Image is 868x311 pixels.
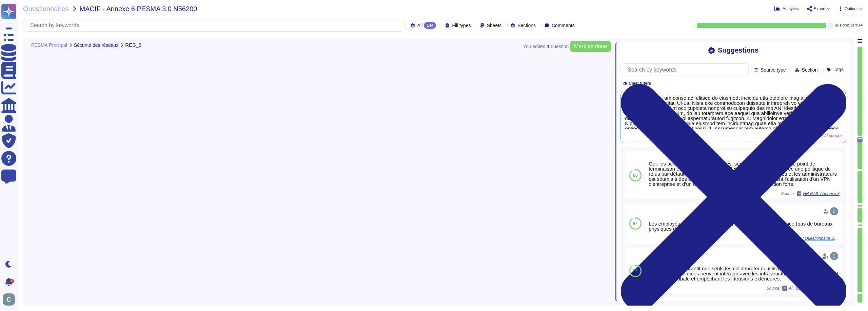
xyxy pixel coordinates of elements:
[547,44,550,49] b: 1
[10,279,14,283] div: 9+
[624,64,748,76] input: Search by keywords
[633,221,637,226] span: 87
[574,44,607,49] span: Mark as done
[424,22,436,29] div: 144
[23,5,69,12] span: Questionnaires
[523,44,569,49] span: You edited question
[517,23,536,28] span: Sections
[27,19,405,31] input: Search by keywords
[487,23,502,28] span: Sheets
[1,292,20,307] button: user
[417,23,423,28] span: All
[845,7,859,11] span: Options
[3,293,15,306] img: user
[814,7,826,11] span: Export
[125,42,141,47] span: RES_6
[633,269,637,273] span: 87
[830,207,838,215] img: user
[830,252,838,260] img: user
[31,43,67,47] span: PESMA Principal
[80,5,197,12] span: MACIF - Annexe 6 PESMA 3.0 N56200
[552,23,575,28] span: Comments
[774,6,799,12] button: Analytics
[850,24,863,27] span: 137 / 144
[570,41,611,52] button: Mark as done
[840,24,849,27] span: Done:
[74,43,119,47] span: Sécurité des réseaux
[783,7,799,11] span: Analytics
[633,173,637,177] span: 88
[452,23,471,28] span: Fill types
